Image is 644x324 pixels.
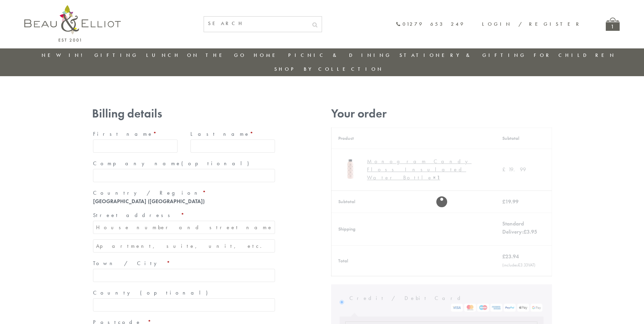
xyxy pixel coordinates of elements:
[93,188,275,198] label: Country / Region
[93,129,178,139] label: First name
[93,210,275,221] label: Street address
[190,129,275,139] label: Last name
[94,52,138,59] a: Gifting
[24,5,121,42] img: logo
[92,107,276,121] h3: Billing details
[93,239,275,253] input: Apartment, suite, unit, etc. (optional)
[482,21,582,27] a: Login / Register
[396,21,465,27] a: 01279 653 249
[274,66,384,72] a: Shop by collection
[93,221,275,234] input: House number and street name
[254,52,281,59] a: Home
[181,160,253,167] span: (optional)
[42,52,87,59] a: New in!
[331,107,552,121] h3: Your order
[606,18,620,31] a: 1
[288,52,392,59] a: Picnic & Dining
[93,198,205,205] strong: [GEOGRAPHIC_DATA] ([GEOGRAPHIC_DATA])
[93,158,275,169] label: Company name
[140,289,212,296] span: (optional)
[534,52,616,59] a: For Children
[93,258,275,269] label: Town / City
[399,52,526,59] a: Stationery & Gifting
[204,17,308,30] input: SEARCH
[146,52,246,59] a: Lunch On The Go
[93,287,275,298] label: County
